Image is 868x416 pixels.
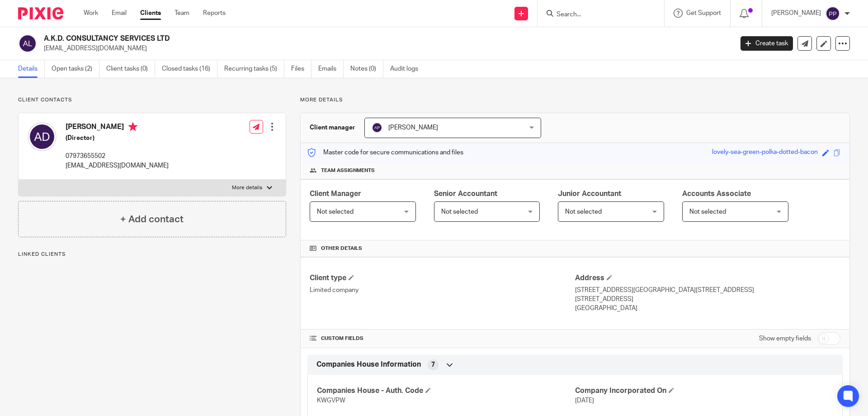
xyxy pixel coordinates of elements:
span: Client Manager [310,190,361,197]
p: More details [300,96,850,104]
a: Clients [140,9,161,18]
h4: Company Incorporated On [575,386,833,396]
a: Details [18,60,45,78]
a: Client tasks (0) [106,60,155,78]
a: Recurring tasks (5) [224,60,284,78]
span: Not selected [565,209,602,215]
span: Get Support [686,10,721,16]
span: Not selected [441,209,478,215]
a: Closed tasks (16) [162,60,217,78]
span: Not selected [317,209,354,215]
span: Not selected [689,209,726,215]
span: Companies House Information [316,360,421,369]
span: Junior Accountant [558,190,621,197]
span: Other details [321,245,362,252]
h4: CUSTOM FIELDS [310,335,575,342]
span: Accounts Associate [682,190,751,197]
p: [STREET_ADDRESS][GEOGRAPHIC_DATA][STREET_ADDRESS] [575,286,840,295]
a: Notes (0) [350,60,383,78]
h4: + Add contact [120,212,184,226]
p: 07973655502 [66,152,169,161]
span: KWGVPW [317,397,345,404]
img: svg%3E [826,6,840,21]
img: svg%3E [28,122,57,151]
a: Reports [203,9,226,18]
h4: [PERSON_NAME] [66,122,169,134]
h2: A.K.D. CONSULTANCY SERVICES LTD [44,34,590,43]
a: Team [175,9,189,18]
img: svg%3E [18,34,37,53]
p: [GEOGRAPHIC_DATA] [575,304,840,313]
span: 7 [431,360,435,369]
p: [EMAIL_ADDRESS][DOMAIN_NAME] [44,44,727,53]
p: More details [232,184,262,191]
a: Work [84,9,98,18]
img: Pixie [18,7,63,19]
label: Show empty fields [759,334,811,343]
h3: Client manager [310,123,355,132]
a: Audit logs [390,60,425,78]
span: [PERSON_NAME] [388,124,438,131]
p: Limited company [310,286,575,295]
a: Emails [318,60,344,78]
h4: Client type [310,273,575,283]
a: Email [112,9,127,18]
span: [DATE] [575,397,594,404]
input: Search [556,11,637,19]
span: Team assignments [321,167,375,174]
p: Linked clients [18,251,286,258]
p: [STREET_ADDRESS] [575,295,840,304]
div: lovely-sea-green-polka-dotted-bacon [712,148,818,158]
h4: Address [575,273,840,283]
span: Senior Accountant [434,190,497,197]
a: Open tasks (2) [52,60,99,78]
p: [PERSON_NAME] [771,9,821,18]
p: Client contacts [18,96,286,104]
img: svg%3E [372,122,382,133]
h5: (Director) [66,134,169,143]
i: Primary [128,122,137,131]
p: Master code for secure communications and files [307,148,463,157]
p: [EMAIL_ADDRESS][DOMAIN_NAME] [66,161,169,170]
a: Files [291,60,311,78]
a: Create task [741,36,793,51]
h4: Companies House - Auth. Code [317,386,575,396]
